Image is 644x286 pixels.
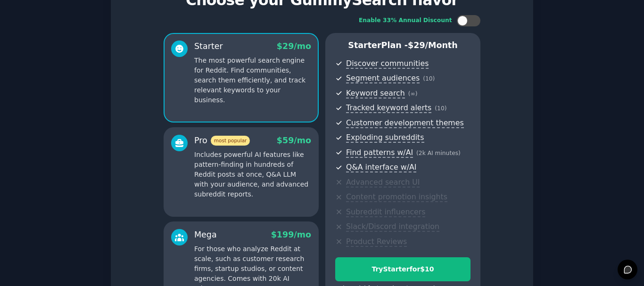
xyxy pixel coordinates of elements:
[346,118,464,128] span: Customer development themes
[336,264,470,274] div: Try Starter for $10
[435,105,446,112] span: ( 10 )
[408,90,418,97] span: ( ∞ )
[194,229,217,241] div: Mega
[346,237,407,247] span: Product Reviews
[346,133,424,143] span: Exploding subreddits
[346,222,439,232] span: Slack/Discord integration
[346,103,431,113] span: Tracked keyword alerts
[335,40,471,51] p: Starter Plan -
[423,75,435,82] span: ( 10 )
[277,136,311,145] span: $ 59 /mo
[346,148,413,158] span: Find patterns w/AI
[416,150,461,156] span: ( 2k AI minutes )
[346,163,416,172] span: Q&A interface w/AI
[211,136,250,146] span: most popular
[408,41,458,50] span: $ 29 /month
[346,207,425,217] span: Subreddit influencers
[194,56,311,105] p: The most powerful search engine for Reddit. Find communities, search them efficiently, and track ...
[271,230,311,239] span: $ 199 /mo
[194,135,250,147] div: Pro
[277,41,311,51] span: $ 29 /mo
[359,16,452,25] div: Enable 33% Annual Discount
[335,257,471,281] button: TryStarterfor$10
[194,150,311,199] p: Includes powerful AI features like pattern-finding in hundreds of Reddit posts at once, Q&A LLM w...
[346,74,420,83] span: Segment audiences
[346,89,405,98] span: Keyword search
[194,41,223,52] div: Starter
[346,59,429,69] span: Discover communities
[346,192,447,202] span: Content promotion insights
[346,178,420,188] span: Advanced search UI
